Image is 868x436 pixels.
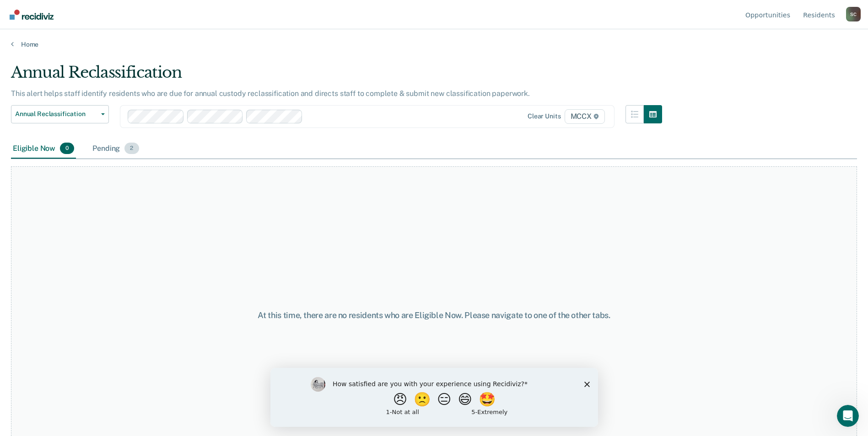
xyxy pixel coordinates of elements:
[270,368,598,427] iframe: Survey by Kim from Recidiviz
[223,310,646,320] div: At this time, there are no residents who are Eligible Now. Please navigate to one of the other tabs.
[10,10,54,20] img: Recidiviz
[565,109,605,124] span: MCCX
[846,7,861,21] button: Profile dropdown button
[124,143,139,154] span: 2
[11,40,857,48] a: Home
[846,7,861,21] div: S C
[15,110,97,118] span: Annual Reclassification
[11,89,530,98] p: This alert helps staff identify residents who are due for annual custody reclassification and dir...
[11,63,662,89] div: Annual Reclassification
[837,405,859,427] iframe: Intercom live chat
[60,143,74,154] span: 0
[528,112,561,120] div: Clear units
[11,139,76,159] div: Eligible Now0
[91,139,140,159] div: Pending2
[11,105,109,123] button: Annual Reclassification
